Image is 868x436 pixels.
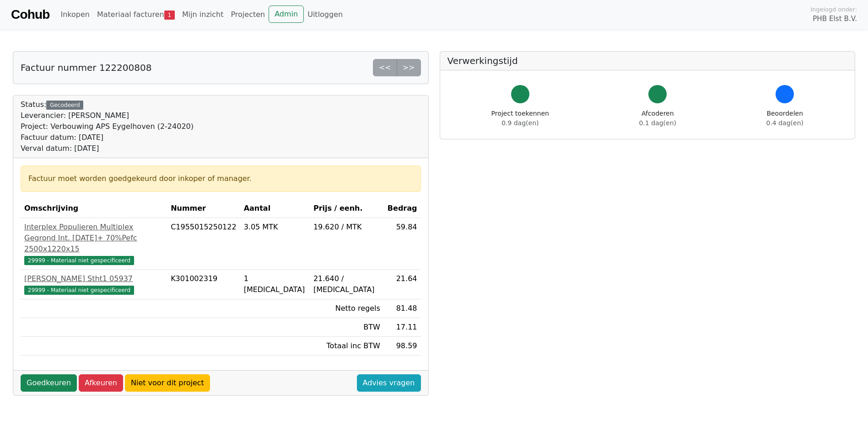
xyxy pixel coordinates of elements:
[310,337,384,356] td: Totaal inc BTW
[178,5,227,24] a: Mijn inzicht
[639,119,676,127] span: 0.1 dag(en)
[24,286,134,295] span: 29999 - Materiaal niet gespecificeerd
[57,5,93,24] a: Inkopen
[21,132,194,143] div: Factuur datum: [DATE]
[766,109,803,128] div: Beoordelen
[813,14,857,24] span: PHB Elst B.V.
[21,143,194,154] div: Verval datum: [DATE]
[384,299,421,318] td: 81.48
[766,119,803,127] span: 0.4 dag(en)
[167,199,240,218] th: Nummer
[79,374,123,392] a: Afkeuren
[491,109,549,128] div: Project toekennen
[167,270,240,299] td: K301002319
[501,119,539,127] span: 0.9 dag(en)
[313,273,380,295] div: 21.640 / [MEDICAL_DATA]
[93,5,178,24] a: Materiaal facturen1
[384,337,421,356] td: 98.59
[21,374,77,392] a: Goedkeuren
[310,199,384,218] th: Prijs / eenh.
[21,199,167,218] th: Omschrijving
[384,270,421,299] td: 21.64
[244,222,306,233] div: 3.05 MTK
[21,110,194,121] div: Leverancier: [PERSON_NAME]
[21,99,194,154] div: Status:
[269,5,304,23] a: Admin
[24,273,163,295] a: [PERSON_NAME] Stht1 0593729999 - Materiaal niet gespecificeerd
[244,273,306,295] div: 1 [MEDICAL_DATA]
[310,299,384,318] td: Netto regels
[164,11,175,20] span: 1
[125,374,210,392] a: Niet voor dit project
[310,318,384,337] td: BTW
[21,121,194,132] div: Project: Verbouwing APS Eygelhoven (2-24020)
[227,5,269,24] a: Projecten
[357,374,421,392] a: Advies vragen
[46,101,83,110] div: Gecodeerd
[384,318,421,337] td: 17.11
[24,222,163,266] a: Interplex Populieren Multiplex Gegrond Int. [DATE]+ 70%Pefc 2500x1220x1529999 - Materiaal niet ge...
[810,5,857,14] span: Ingelogd onder:
[384,199,421,218] th: Bedrag
[24,256,134,265] span: 29999 - Materiaal niet gespecificeerd
[304,5,346,24] a: Uitloggen
[21,62,151,73] h5: Factuur nummer 122200808
[313,222,380,233] div: 19.620 / MTK
[24,222,163,255] div: Interplex Populieren Multiplex Gegrond Int. [DATE]+ 70%Pefc 2500x1220x15
[240,199,310,218] th: Aantal
[384,218,421,270] td: 59.84
[24,273,163,284] div: [PERSON_NAME] Stht1 05937
[639,109,676,128] div: Afcoderen
[11,4,49,26] a: Cohub
[28,173,413,184] div: Factuur moet worden goedgekeurd door inkoper of manager.
[167,218,240,270] td: C1955015250122
[447,55,848,66] h5: Verwerkingstijd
